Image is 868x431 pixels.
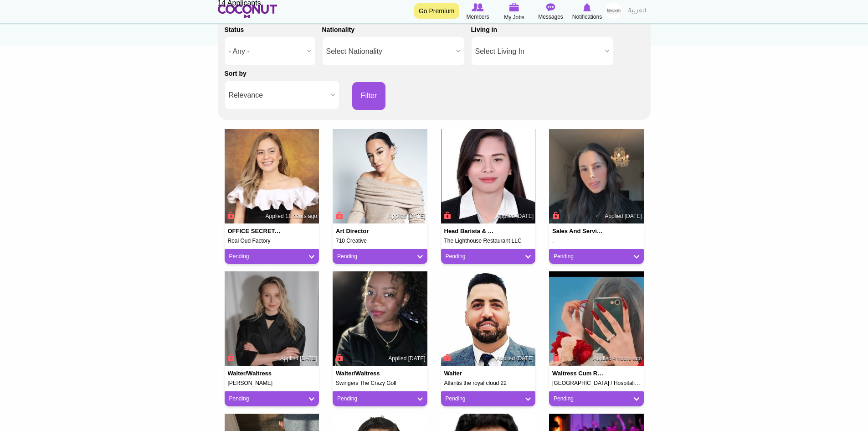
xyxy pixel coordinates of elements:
[336,238,424,244] h5: 710 Creative
[337,253,423,260] a: Pending
[504,13,524,22] span: My Jobs
[226,353,235,362] span: Connect to Unlock the Profile
[225,271,319,366] img: Klaudia Bąk's picture
[225,129,319,224] img: Aiza Barruela's picture
[322,25,355,34] label: Nationality
[624,2,651,21] a: العربية
[229,37,303,66] span: - Any -
[336,228,389,234] h4: Art Director
[444,370,497,377] h4: Waiter
[228,228,281,234] h4: OFFICE SECRETARY
[441,129,536,224] img: monique pena's picture
[225,25,244,34] label: Status
[228,370,281,377] h4: Waiter/Waitress
[569,2,606,21] a: Notifications Notifications
[333,271,427,366] img: Perpetua Tafirenyika's picture
[337,395,423,403] a: Pending
[334,353,343,362] span: Connect to Unlock the Profile
[444,228,497,234] h4: Head barista & Barmaid
[538,12,563,21] span: Messages
[218,5,277,18] img: Home
[444,380,533,386] h5: Atlantis the royal cloud 22
[552,228,605,234] h4: Sales and service assistant
[533,2,569,21] a: Messages Messages
[414,3,459,19] a: Go Premium
[326,37,452,66] span: Select Nationality
[225,69,247,78] label: Sort by
[551,353,559,362] span: Connect to Unlock the Profile
[552,370,605,377] h4: Waitress cum receptionist
[441,271,536,366] img: Mohammed Hamed's picture
[336,370,389,377] h4: Waiter/Waitress
[443,211,451,220] span: Connect to Unlock the Profile
[552,238,641,244] h5: .
[549,271,644,366] img: Neha Sharma's picture
[444,238,533,244] h5: The Lighthouse Restaurant LLC
[228,380,316,386] h5: [PERSON_NAME]
[549,129,644,224] img: Marwa Yakzan's picture
[446,253,531,260] a: Pending
[466,12,489,21] span: Members
[336,380,424,386] h5: Swingers The Crazy Golf
[226,211,235,220] span: Connect to Unlock the Profile
[228,238,316,244] h5: Real Oud Factory
[475,37,601,66] span: Select Living In
[333,129,427,224] img: Amna Dzihanic's picture
[572,12,602,21] span: Notifications
[552,380,641,386] h5: [GEOGRAPHIC_DATA] / Hospitality / Ernst
[554,395,639,403] a: Pending
[229,253,315,260] a: Pending
[229,81,327,110] span: Relevance
[496,2,533,22] a: My Jobs My Jobs
[471,25,498,34] label: Living in
[352,82,386,110] button: Filter
[551,211,559,220] span: Connect to Unlock the Profile
[460,2,496,21] a: Browse Members Members
[554,253,639,260] a: Pending
[229,395,315,403] a: Pending
[334,211,343,220] span: Connect to Unlock the Profile
[446,395,531,403] a: Pending
[443,353,451,362] span: Connect to Unlock the Profile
